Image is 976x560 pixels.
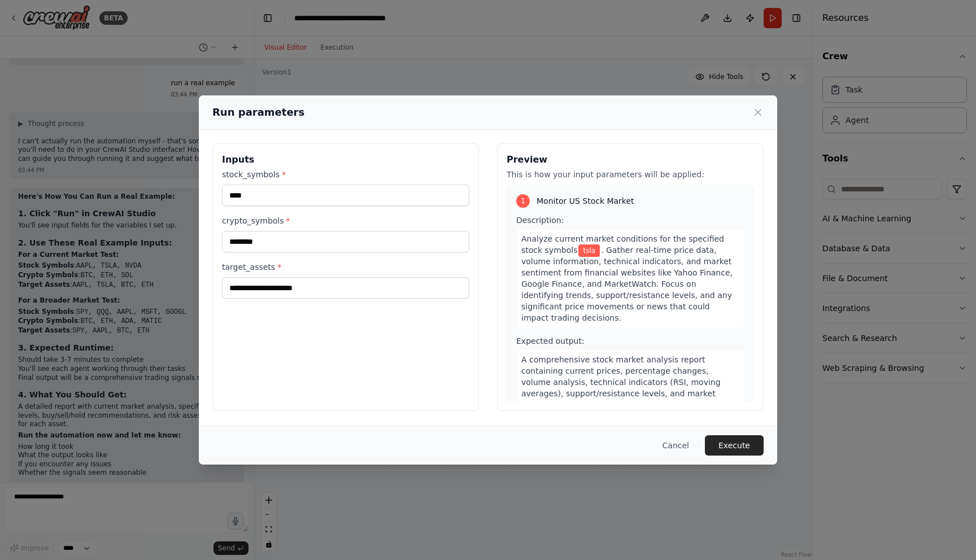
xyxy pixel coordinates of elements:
[578,244,600,257] span: Variable: stock_symbols
[521,246,733,322] span: . Gather real-time price data, volume information, technical indicators, and market sentiment fro...
[222,215,469,226] label: crypto_symbols
[705,435,764,456] button: Execute
[521,355,721,409] span: A comprehensive stock market analysis report containing current prices, percentage changes, volum...
[222,169,469,180] label: stock_symbols
[222,261,469,273] label: target_assets
[516,216,564,225] span: Description:
[653,435,698,456] button: Cancel
[212,104,304,120] h2: Run parameters
[516,194,530,208] div: 1
[516,336,585,345] span: Expected output:
[537,195,634,207] span: Monitor US Stock Market
[521,234,724,255] span: Analyze current market conditions for the specified stock symbols
[507,169,754,180] p: This is how your input parameters will be applied:
[507,153,754,167] h3: Preview
[222,153,469,167] h3: Inputs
